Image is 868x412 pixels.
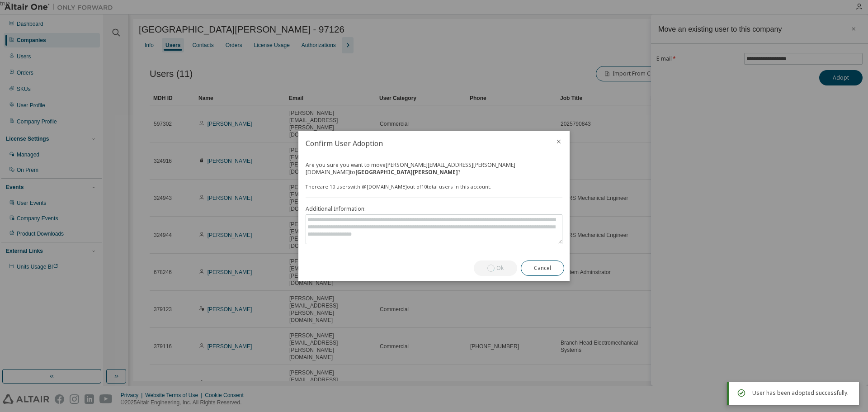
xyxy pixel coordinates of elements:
[306,205,562,213] label: Additional Information:
[306,183,562,190] div: There are 10 users with @ [DOMAIN_NAME] out of 10 total users in this account.
[298,131,548,156] h2: Confirm User Adoption
[355,168,458,176] strong: [GEOGRAPHIC_DATA][PERSON_NAME]
[521,260,564,276] button: Cancel
[555,138,562,145] button: close
[752,388,852,398] div: User has been adopted successfully.
[306,161,562,176] div: Are you sure you want to move [PERSON_NAME][EMAIL_ADDRESS][PERSON_NAME][DOMAIN_NAME] to ?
